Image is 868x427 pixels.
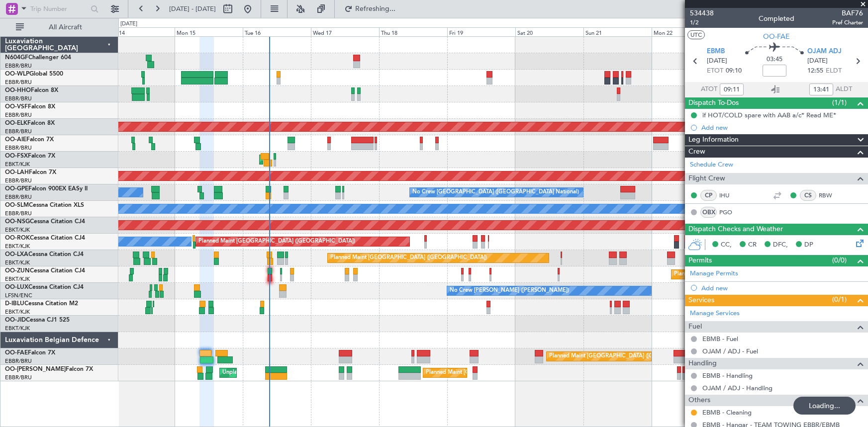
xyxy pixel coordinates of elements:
[5,308,30,316] a: EBKT/KJK
[5,317,26,323] span: OO-JID
[5,87,31,93] span: OO-HHO
[688,97,739,109] span: Dispatch To-Dos
[719,191,742,200] a: IHU
[832,97,847,108] span: (1/1)
[450,283,569,298] div: No Crew [PERSON_NAME] ([PERSON_NAME])
[800,190,816,201] div: CS
[702,384,772,392] a: OJAM / ADJ - Handling
[5,120,55,126] a: OO-ELKFalcon 8X
[5,301,24,307] span: D-IBLU
[826,66,842,76] span: ELDT
[748,240,757,250] span: CR
[5,144,32,152] a: EBBR/BRU
[5,71,63,77] a: OO-WLPGlobal 5500
[5,79,32,86] a: EBBR/BRU
[688,358,717,369] span: Handling
[707,66,723,76] span: ETOT
[687,30,705,39] button: UTC
[5,268,85,274] a: OO-ZUNCessna Citation CJ4
[5,292,32,299] a: LFSN/ENC
[5,301,78,307] a: D-IBLUCessna Citation M2
[5,235,85,241] a: OO-ROKCessna Citation CJ4
[832,255,847,265] span: (0/0)
[243,27,311,36] div: Tue 16
[701,123,863,132] div: Add new
[5,177,32,184] a: EBBR/BRU
[809,84,833,95] input: --:--
[836,85,852,94] span: ALDT
[5,219,85,225] a: OO-NSGCessna Citation CJ4
[702,371,753,380] a: EBMB - Handling
[30,1,88,16] input: Trip Number
[5,161,30,168] a: EBKT/KJK
[5,153,28,159] span: OO-FSX
[773,240,788,250] span: DFC,
[5,284,28,290] span: OO-LUX
[5,202,84,208] a: OO-SLMCessna Citation XLS
[721,240,732,250] span: CC,
[5,374,32,381] a: EBBR/BRU
[5,243,30,250] a: EBKT/KJK
[707,56,727,66] span: [DATE]
[5,170,29,175] span: OO-LAH
[175,27,243,36] div: Mon 15
[5,357,32,365] a: EBBR/BRU
[330,251,487,265] div: Planned Maint [GEOGRAPHIC_DATA] ([GEOGRAPHIC_DATA])
[700,207,717,218] div: OBX
[807,56,828,66] span: [DATE]
[5,95,32,102] a: EBBR/BRU
[688,146,705,158] span: Crew
[5,284,84,290] a: OO-LUXCessna Citation CJ4
[5,252,84,257] a: OO-LXACessna Citation CJ4
[767,55,782,65] span: 03:45
[5,55,28,61] span: N604GF
[5,202,29,208] span: OO-SLM
[688,255,712,266] span: Permits
[688,134,739,146] span: Leg Information
[169,4,216,13] span: [DATE] - [DATE]
[549,349,729,364] div: Planned Maint [GEOGRAPHIC_DATA] ([GEOGRAPHIC_DATA] National)
[379,27,447,36] div: Thu 18
[701,85,717,94] span: ATOT
[5,62,32,70] a: EBBR/BRU
[5,219,30,225] span: OO-NSG
[5,366,66,372] span: OO-[PERSON_NAME]
[690,8,714,18] span: 534438
[426,365,606,380] div: Planned Maint [GEOGRAPHIC_DATA] ([GEOGRAPHIC_DATA] National)
[5,170,56,175] a: OO-LAHFalcon 7X
[515,27,583,36] div: Sat 20
[690,309,740,319] a: Manage Services
[447,27,515,36] div: Fri 19
[720,84,744,95] input: --:--
[674,267,790,282] div: Planned Maint Kortrijk-[GEOGRAPHIC_DATA]
[702,347,758,355] a: OJAM / ADJ - Fuel
[701,284,863,292] div: Add new
[5,186,88,192] a: OO-GPEFalcon 900EX EASy II
[26,24,105,31] span: All Aircraft
[5,120,27,126] span: OO-ELK
[807,47,842,57] span: OJAM ADJ
[355,5,396,12] span: Refreshing...
[688,395,710,406] span: Others
[106,27,175,36] div: Sun 14
[793,397,856,415] div: Loading...
[5,350,55,356] a: OO-FAEFalcon 7X
[832,8,863,18] span: BAF76
[5,104,28,110] span: OO-VSF
[198,234,355,249] div: Planned Maint [GEOGRAPHIC_DATA] ([GEOGRAPHIC_DATA])
[5,128,32,135] a: EBBR/BRU
[5,252,28,257] span: OO-LXA
[832,294,847,305] span: (0/1)
[5,111,32,119] a: EBBR/BRU
[707,47,725,57] span: EBMB
[5,317,70,323] a: OO-JIDCessna CJ1 525
[5,210,32,217] a: EBBR/BRU
[5,275,30,283] a: EBKT/KJK
[5,235,30,241] span: OO-ROK
[5,153,55,159] a: OO-FSXFalcon 7X
[5,350,28,356] span: OO-FAE
[5,104,55,110] a: OO-VSFFalcon 8X
[412,185,579,200] div: No Crew [GEOGRAPHIC_DATA] ([GEOGRAPHIC_DATA] National)
[690,18,714,27] span: 1/2
[120,20,137,28] div: [DATE]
